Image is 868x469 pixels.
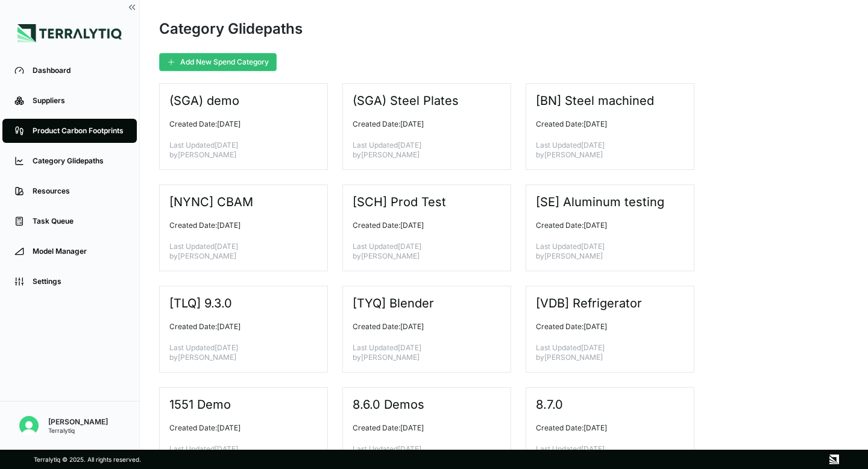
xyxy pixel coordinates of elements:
p: Created Date: [DATE] [536,119,675,129]
p: Last Updated [DATE] by [PERSON_NAME] [169,140,308,160]
div: Terralytiq [48,427,108,434]
p: Last Updated [DATE] by [PERSON_NAME] [536,343,675,362]
div: Product Carbon Footprints [33,126,125,136]
div: [PERSON_NAME] [48,417,108,427]
div: Resources [33,186,125,196]
p: Created Date: [DATE] [353,322,491,332]
div: Category Glidepaths [33,156,125,166]
p: Created Date: [DATE] [353,119,491,129]
p: Last Updated [DATE] by [PERSON_NAME] [353,242,491,261]
div: Category Glidepaths [159,19,303,39]
p: Last Updated [DATE] by [PERSON_NAME] [169,343,308,362]
p: Last Updated [DATE] by [PERSON_NAME] [353,444,491,464]
h3: [TYQ] Blender [353,296,435,310]
h3: [TLQ] 9.3.0 [169,296,233,310]
div: Dashboard [33,66,125,75]
p: Last Updated [DATE] by [PERSON_NAME] [169,242,308,261]
div: Settings [33,277,125,286]
div: Task Queue [33,216,125,226]
h3: 8.6.0 Demos [353,397,426,412]
p: Created Date: [DATE] [169,221,308,230]
img: Riley Dean [19,416,39,435]
button: Add New Spend Category [159,53,277,71]
div: Suppliers [33,96,125,105]
h3: [SE] Aluminum testing [536,195,665,209]
p: Created Date: [DATE] [169,423,308,433]
img: Logo [17,24,122,42]
p: Last Updated [DATE] by [PERSON_NAME] [353,343,491,362]
p: Last Updated [DATE] by [PERSON_NAME] [536,140,675,160]
p: Created Date: [DATE] [536,423,675,433]
h3: (SGA) demo [169,93,241,108]
p: Last Updated [DATE] by [PERSON_NAME] [353,140,491,160]
h3: (SGA) Steel Plates [353,93,460,108]
p: Last Updated [DATE] by [PERSON_NAME] [536,242,675,261]
div: Model Manager [33,247,125,256]
p: Created Date: [DATE] [169,322,308,332]
h3: [VDB] Refrigerator [536,296,643,310]
p: Last Updated [DATE] by [PERSON_NAME] [169,444,308,464]
p: Created Date: [DATE] [536,322,675,332]
p: Last Updated [DATE] by [PERSON_NAME] [536,444,675,464]
h3: [NYNC] CBAM [169,195,254,209]
h3: [BN] Steel machined [536,93,655,108]
p: Created Date: [DATE] [353,423,491,433]
p: Created Date: [DATE] [353,221,491,230]
p: Created Date: [DATE] [536,221,675,230]
h3: 1551 Demo [169,397,232,412]
p: Created Date: [DATE] [169,119,308,129]
h3: 8.7.0 [536,397,564,412]
h3: [SCH] Prod Test [353,195,447,209]
button: Open user button [14,411,43,440]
